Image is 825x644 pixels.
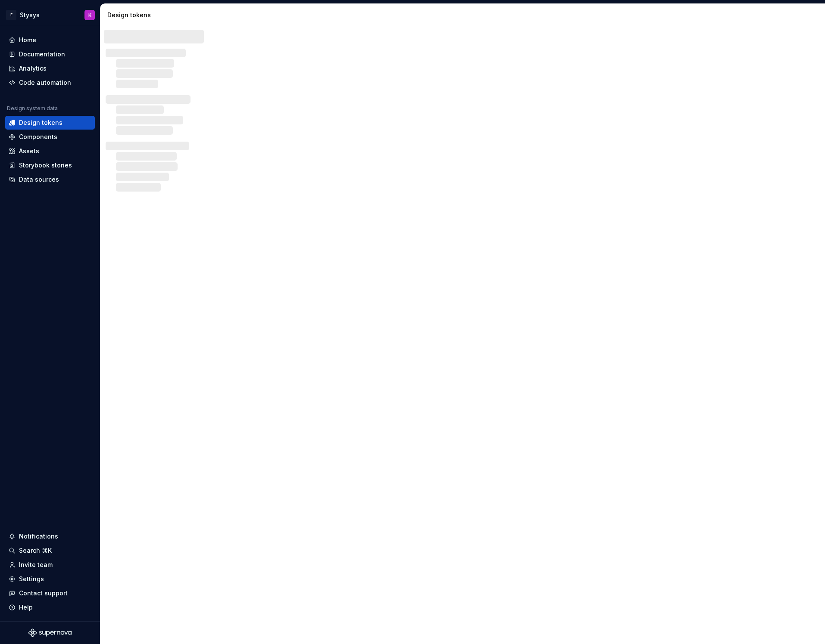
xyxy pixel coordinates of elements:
[19,175,59,184] div: Data sources
[19,133,57,141] div: Components
[19,36,36,44] div: Home
[5,544,95,557] button: Search ⌘K
[19,532,58,541] div: Notifications
[19,147,39,155] div: Assets
[88,12,91,19] div: K
[19,64,47,73] div: Analytics
[19,161,72,170] div: Storybook stories
[7,105,58,112] div: Design system data
[5,558,95,572] a: Invite team
[5,601,95,614] button: Help
[5,62,95,75] a: Analytics
[5,586,95,600] button: Contact support
[20,11,40,19] div: Stysys
[5,130,95,144] a: Components
[19,78,71,87] div: Code automation
[19,603,33,612] div: Help
[5,144,95,158] a: Assets
[2,6,98,24] button: FStysysK
[19,50,65,59] div: Documentation
[5,158,95,172] a: Storybook stories
[28,629,72,637] svg: Supernova Logo
[19,560,53,569] div: Invite team
[19,589,68,598] div: Contact support
[5,572,95,586] a: Settings
[5,173,95,186] a: Data sources
[19,575,44,583] div: Settings
[5,47,95,61] a: Documentation
[6,10,16,20] div: F
[5,529,95,543] button: Notifications
[107,11,204,19] div: Design tokens
[19,118,62,127] div: Design tokens
[5,76,95,90] a: Code automation
[5,116,95,130] a: Design tokens
[19,546,52,555] div: Search ⌘K
[5,33,95,47] a: Home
